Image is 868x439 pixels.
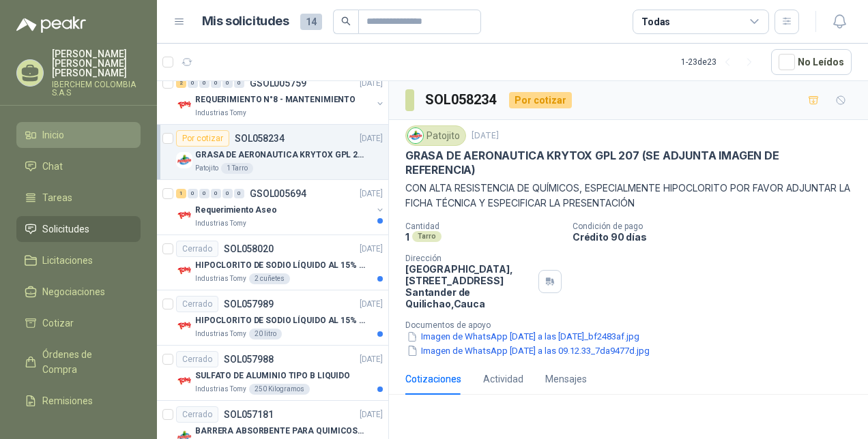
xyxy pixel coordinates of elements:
span: search [341,16,351,26]
a: CerradoSOL057988[DATE] Company LogoSULFATO DE ALUMINIO TIPO B LIQUIDOIndustrias Tomy250 Kilogramos [157,346,388,401]
span: 14 [300,14,322,30]
p: HIPOCLORITO DE SODIO LÍQUIDO AL 15% CONT NETO 20L [195,314,365,327]
a: Remisiones [16,388,141,414]
a: Chat [16,153,141,179]
p: Documentos de apoyo [405,320,863,330]
p: Industrias Tomy [195,218,246,229]
button: Imagen de WhatsApp [DATE] a las [DATE]_bf2483af.jpg [405,330,641,344]
span: Órdenes de Compra [42,347,128,377]
h3: SOL058234 [425,89,498,110]
p: [DATE] [360,408,383,421]
span: Cotizar [42,316,74,331]
p: Industrias Tomy [195,384,246,395]
a: CerradoSOL057989[DATE] Company LogoHIPOCLORITO DE SODIO LÍQUIDO AL 15% CONT NETO 20LIndustrias To... [157,290,388,346]
p: [DATE] [472,130,499,142]
p: Patojito [195,163,218,174]
div: Por cotizar [176,130,229,147]
p: [GEOGRAPHIC_DATA], [STREET_ADDRESS] Santander de Quilichao , Cauca [405,263,533,309]
span: Solicitudes [42,222,89,237]
img: Company Logo [176,318,192,334]
div: Cerrado [176,296,218,312]
p: SOL058020 [224,244,274,254]
p: SOL057181 [224,410,274,419]
img: Logo peakr [16,16,86,33]
div: Cerrado [176,406,218,423]
img: Company Logo [176,152,192,168]
p: [DATE] [360,298,383,311]
img: Company Logo [176,207,192,224]
a: CerradoSOL058020[DATE] Company LogoHIPOCLORITO DE SODIO LÍQUIDO AL 15% CONT NETO 20LIndustrias To... [157,235,388,290]
p: IBERCHEM COLOMBIA S.A.S [52,80,141,97]
img: Company Logo [176,97,192,113]
div: 0 [199,78,209,88]
div: 0 [188,78,198,88]
p: GSOL005759 [250,78,306,88]
img: Company Logo [408,128,423,143]
div: 0 [234,78,244,88]
a: Solicitudes [16,216,141,242]
p: SOL057989 [224,299,274,309]
p: Industrias Tomy [195,108,246,119]
p: REQUERIMIENTO N°8 - MANTENIMIENTO [195,93,356,106]
p: CON ALTA RESISTENCIA DE QUÍMICOS, ESPECIALMENTE HIPOCLORITO POR FAVOR ADJUNTAR LA FICHA TÉCNICA Y... [405,181,852,211]
div: 2 cuñetes [249,273,290,284]
div: 2 [176,78,186,88]
div: 0 [199,189,209,198]
div: 1 [176,189,186,198]
img: Company Logo [176,262,192,279]
p: SOL057988 [224,354,274,364]
span: Licitaciones [42,253,93,268]
p: Cantidad [405,222,562,231]
a: Tareas [16,185,141,211]
div: 0 [234,189,244,198]
a: Licitaciones [16,247,141,273]
div: Mensajes [545,372,587,387]
img: Company Logo [176,373,192,389]
div: 1 - 23 de 23 [681,51,760,73]
div: 0 [222,78,233,88]
a: 2 0 0 0 0 0 GSOL005759[DATE] Company LogoREQUERIMIENTO N°8 - MANTENIMIENTOIndustrias Tomy [176,75,386,119]
div: Cotizaciones [405,372,461,387]
div: 20 litro [249,329,282,339]
p: 1 [405,231,409,243]
div: Patojito [405,125,466,146]
p: BARRERA ABSORBENTE PARA QUIMICOS (DERRAME DE HIPOCLORITO) [195,425,365,438]
a: Inicio [16,122,141,148]
p: SOL058234 [235,134,285,143]
p: Industrias Tomy [195,329,246,339]
p: [DATE] [360,77,383,90]
p: [PERSON_NAME] [PERSON_NAME] [PERSON_NAME] [52,49,141,78]
div: Cerrado [176,351,218,367]
a: Órdenes de Compra [16,342,141,382]
p: [DATE] [360,187,383,200]
p: Condición de pago [573,222,863,231]
p: HIPOCLORITO DE SODIO LÍQUIDO AL 15% CONT NETO 20L [195,259,365,272]
a: 1 0 0 0 0 0 GSOL005694[DATE] Company LogoRequerimiento AseoIndustrias Tomy [176,185,386,229]
p: GRASA DE AERONAUTICA KRYTOX GPL 207 (SE ADJUNTA IMAGEN DE REFERENCIA) [405,149,852,178]
button: No Leídos [771,49,852,75]
span: Remisiones [42,393,93,408]
p: Industrias Tomy [195,273,246,284]
h1: Mis solicitudes [202,12,289,31]
a: Cotizar [16,310,141,336]
p: GSOL005694 [250,189,306,198]
p: GRASA DE AERONAUTICA KRYTOX GPL 207 (SE ADJUNTA IMAGEN DE REFERENCIA) [195,149,365,162]
div: 0 [188,189,198,198]
button: Imagen de WhatsApp [DATE] a las 09.12.33_7da9477d.jpg [405,344,651,358]
p: [DATE] [360,132,383,145]
p: [DATE] [360,353,383,366]
p: [DATE] [360,243,383,256]
div: 0 [222,189,233,198]
p: Crédito 90 días [573,231,863,243]
div: Cerrado [176,241,218,257]
div: Todas [641,14,670,29]
span: Tareas [42,190,72,205]
div: 250 Kilogramos [249,384,310,395]
div: 0 [211,189,221,198]
div: Actividad [483,372,523,387]
div: 1 Tarro [221,163,253,174]
span: Negociaciones [42,284,105,299]
span: Inicio [42,127,64,142]
p: Requerimiento Aseo [195,204,277,217]
span: Chat [42,159,63,174]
